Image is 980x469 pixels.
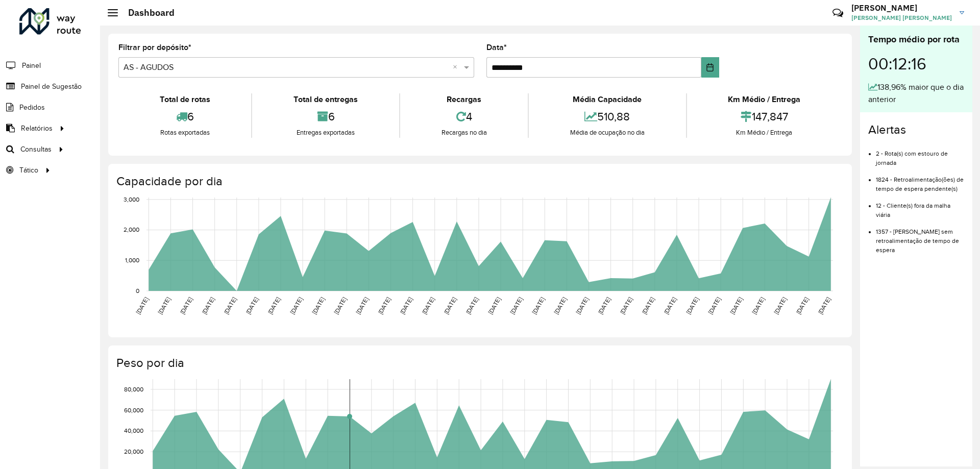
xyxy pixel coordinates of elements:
div: Km Médio / Entrega [690,128,839,138]
text: [DATE] [157,296,171,315]
text: [DATE] [553,296,568,315]
text: [DATE] [377,296,391,315]
text: 0 [136,287,139,294]
text: [DATE] [597,296,611,315]
text: [DATE] [531,296,546,315]
text: [DATE] [355,296,370,315]
text: [DATE] [311,296,326,315]
text: [DATE] [179,296,193,315]
text: 60,000 [124,407,143,413]
span: Pedidos [19,102,45,113]
text: [DATE] [707,296,722,315]
div: Total de rotas [121,93,249,106]
li: 12 - Cliente(s) fora da malha viária [876,193,964,219]
text: [DATE] [773,296,788,315]
div: Km Médio / Entrega [690,93,839,106]
span: Tático [19,165,38,176]
div: 6 [255,106,396,128]
text: [DATE] [575,296,590,315]
div: Recargas no dia [403,128,525,138]
text: [DATE] [464,296,479,315]
text: 1,000 [125,257,139,263]
span: Painel [22,60,41,71]
text: [DATE] [729,296,744,315]
div: 147,847 [690,106,839,128]
li: 1357 - [PERSON_NAME] sem retroalimentação de tempo de espera [876,219,964,255]
text: [DATE] [487,296,502,315]
h4: Alertas [868,122,964,137]
div: Recargas [403,93,525,106]
span: Clear all [453,61,461,73]
li: 1824 - Retroalimentação(ões) de tempo de espera pendente(s) [876,167,964,193]
div: 510,88 [531,106,683,128]
text: [DATE] [751,296,766,315]
text: [DATE] [244,296,259,315]
div: 4 [403,106,525,128]
text: 40,000 [124,428,143,434]
text: [DATE] [817,296,831,315]
h2: Dashboard [118,7,175,18]
text: [DATE] [289,296,304,315]
span: Painel de Sugestão [21,81,82,92]
li: 2 - Rota(s) com estouro de jornada [876,141,964,167]
button: Choose Date [701,57,719,78]
text: [DATE] [223,296,237,315]
div: Média de ocupação no dia [531,128,683,138]
label: Data [486,41,507,54]
text: [DATE] [399,296,413,315]
div: 00:12:16 [868,46,964,81]
h4: Capacidade por dia [116,174,842,189]
text: [DATE] [619,296,633,315]
div: 138,96% maior que o dia anterior [868,81,964,106]
text: [DATE] [509,296,524,315]
h3: [PERSON_NAME] [851,3,952,13]
span: Relatórios [21,123,53,134]
text: [DATE] [641,296,655,315]
text: [DATE] [795,296,810,315]
div: Rotas exportadas [121,128,249,138]
label: Filtrar por depósito [118,41,191,54]
text: [DATE] [201,296,215,315]
div: Entregas exportadas [255,128,396,138]
a: Contato Rápido [827,2,849,24]
span: [PERSON_NAME] [PERSON_NAME] [851,13,952,22]
h4: Peso por dia [116,356,842,371]
text: [DATE] [333,296,348,315]
text: [DATE] [663,296,677,315]
div: Média Capacidade [531,93,683,106]
div: Tempo médio por rota [868,33,964,46]
div: 6 [121,106,249,128]
text: 2,000 [124,227,139,233]
text: [DATE] [685,296,700,315]
text: [DATE] [135,296,150,315]
text: 80,000 [124,386,143,392]
text: 3,000 [124,196,139,203]
text: [DATE] [421,296,435,315]
text: [DATE] [266,296,281,315]
span: Consultas [20,144,52,155]
text: [DATE] [443,296,457,315]
div: Total de entregas [255,93,396,106]
text: 20,000 [124,448,143,455]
